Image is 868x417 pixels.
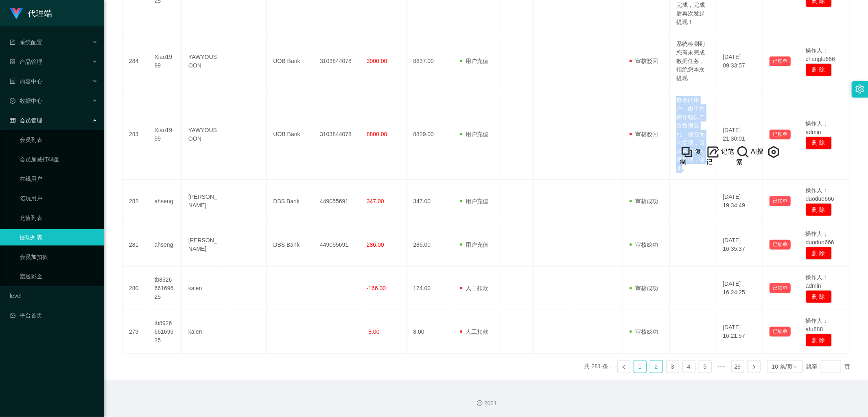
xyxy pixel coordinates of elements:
td: 282 [122,180,148,223]
td: [DATE] 16:21:57 [716,310,763,354]
td: 8837.00 [407,33,453,89]
span: 审核成功 [630,198,658,204]
a: 陪玩用户 [20,190,98,206]
span: 用户充值 [460,58,488,64]
a: 充值列表 [20,210,98,226]
td: kaien [182,267,224,310]
td: [DATE] 19:34:49 [716,180,763,223]
td: [DATE] 21:30:01 [716,89,763,180]
span: 3000.00 [367,58,387,64]
li: 1 [634,360,647,373]
td: DBS Bank [267,180,313,223]
li: 下一页 [748,360,761,373]
td: ahseng [148,180,182,223]
td: UOB Bank [267,89,313,180]
li: 共 281 条， [584,360,614,373]
span: 审核成功 [630,328,658,335]
i: 图标: form [10,39,15,45]
a: 29 [732,361,744,373]
td: [DATE] 16:24:25 [716,267,763,310]
td: 尊敬的用户：由于您操作错误导致数据混乱，现在无法提现，请联系相关人员处理，谢谢。 [670,89,717,180]
a: 会员列表 [20,132,98,148]
button: 删 除 [806,203,832,216]
li: 5 [699,360,712,373]
span: 操作人：duoduo666 [806,230,834,245]
a: 在线用户 [20,171,98,187]
li: 向后 5 页 [715,360,728,373]
td: UOB Bank [267,33,313,89]
a: 会员加减打码量 [20,151,98,167]
i: 图标: right [752,365,756,369]
a: 提现列表 [20,229,98,245]
img: logo.9652507e.png [10,8,23,20]
span: 人工扣款 [460,328,488,335]
li: 4 [682,360,695,373]
td: [PERSON_NAME] [182,180,224,223]
span: -8.00 [367,328,380,335]
td: 281 [122,223,148,267]
span: 数据中心 [10,98,42,104]
img: AivEMIV8KsPvPPD9SxUql4SH8QqllF07RjqtXqV5ygdJe4UlMEr3zb7XZL+lAGNfV6vZfL5R4VAYnRBZUUEhoFNTJsoqO0CbC... [767,146,780,159]
span: ••• [715,360,728,373]
i: 图标: appstore-o [10,59,15,65]
span: 审核成功 [630,285,658,291]
h1: 代理端 [28,0,52,26]
span: 内容中心 [10,78,42,85]
a: 3 [667,361,679,373]
a: level [10,288,98,304]
td: tb892666169625 [148,267,182,310]
li: 29 [731,360,744,373]
td: 284 [122,33,148,89]
td: 286.00 [407,223,453,267]
td: 174.00 [407,267,453,310]
td: 系统检测到您有未完成数据任务，拒绝您本次提现 [670,33,717,89]
button: 已锁单 [770,283,791,293]
div: 2021 [111,399,861,408]
img: note_menu_logo_v2.png [706,146,719,159]
td: Xiao1999 [148,33,182,89]
span: 审核驳回 [630,131,658,137]
i: 图标: profile [10,78,15,84]
span: 286.00 [367,241,384,248]
li: 3 [666,360,679,373]
td: ahseng [148,223,182,267]
span: 操作人：changle666 [806,47,835,62]
td: 3103844078 [313,33,360,89]
a: 2 [650,361,662,373]
a: 4 [683,361,695,373]
td: 283 [122,89,148,180]
td: YAWYOUSOON [182,33,224,89]
a: 会员加扣款 [20,249,98,265]
td: [PERSON_NAME] [182,223,224,267]
span: 审核驳回 [630,58,658,64]
button: 已锁单 [770,327,791,337]
span: -166.00 [367,285,386,291]
span: 操作人：admin [806,274,829,289]
td: 449055691 [313,180,360,223]
td: [DATE] 09:33:57 [716,33,763,89]
td: 8.00 [407,310,453,354]
a: 1 [634,361,646,373]
span: 操作人：admin [806,120,829,135]
span: 用户充值 [460,131,488,137]
td: 449055691 [313,223,360,267]
button: 删 除 [806,334,832,347]
button: 已锁单 [770,130,791,139]
td: YAWYOUSOON [182,89,224,180]
button: 已锁单 [770,240,791,250]
div: 10 条/页 [772,361,793,373]
span: 操作人：afu888 [806,317,829,332]
a: 5 [699,361,711,373]
td: 3103844078 [313,89,360,180]
span: 审核成功 [630,241,658,248]
button: 删 除 [806,290,832,303]
a: 赠送彩金 [20,268,98,285]
button: 删 除 [806,247,832,260]
i: 图标: copyright [477,400,483,406]
span: 人工扣款 [460,285,488,291]
button: 已锁单 [770,56,791,66]
button: 删 除 [806,63,832,76]
a: 图标: dashboard平台首页 [10,307,98,324]
td: 279 [122,310,148,354]
button: 删 除 [806,137,832,150]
